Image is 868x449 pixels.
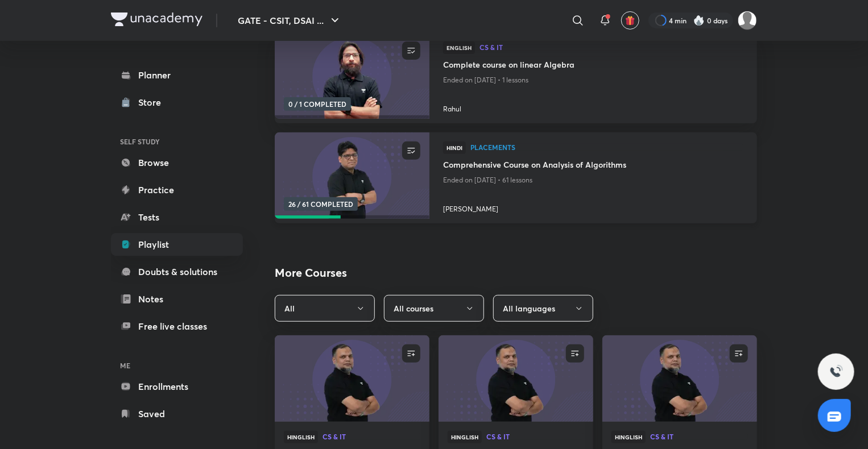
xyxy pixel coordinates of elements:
[470,144,743,151] span: Placements
[138,95,168,109] div: Store
[275,264,757,281] h2: More Courses
[273,132,431,220] img: new-thumbnail
[693,15,705,26] img: streak
[829,365,843,379] img: ttu
[275,295,375,322] button: All
[111,288,243,310] a: Notes
[437,335,594,423] img: new-thumbnail
[111,206,243,228] a: Tests
[111,151,243,174] a: Browse
[111,91,243,114] a: Store
[111,13,202,29] a: Company Logo
[111,13,202,26] img: Company Logo
[650,433,748,441] a: CS & IT
[275,335,429,422] a: new-thumbnail
[323,433,420,441] a: CS & IT
[470,144,743,152] a: Placements
[111,233,243,256] a: Playlist
[621,11,639,30] button: avatar
[443,199,743,214] a: [PERSON_NAME]
[443,159,743,173] a: Comprehensive Course on Analysis of Algorithms
[111,132,243,151] h6: SELF STUDY
[111,64,243,86] a: Planner
[443,41,475,54] span: English
[323,433,420,440] span: CS & IT
[111,402,243,425] a: Saved
[284,97,351,111] span: 0 / 1 COMPLETED
[650,433,748,440] span: CS & IT
[486,433,584,440] span: CS & IT
[486,433,584,441] a: CS & IT
[448,431,482,443] span: Hinglish
[111,178,243,201] a: Practice
[273,32,431,120] img: new-thumbnail
[443,73,743,88] p: Ended on [DATE] • 1 lessons
[443,142,466,154] span: Hindi
[111,375,243,398] a: Enrollments
[611,431,646,443] span: Hinglish
[480,44,743,52] a: CS & IT
[738,11,757,30] img: Somya P
[273,335,431,423] img: new-thumbnail
[443,59,743,73] a: Complete course on linear Algebra
[439,335,593,422] a: new-thumbnail
[231,9,349,32] button: GATE - CSIT, DSAI ...
[480,44,743,51] span: CS & IT
[275,132,429,223] a: new-thumbnail26 / 61 COMPLETED
[493,295,593,322] button: All languages
[284,431,318,443] span: Hinglish
[111,315,243,338] a: Free live classes
[384,295,484,322] button: All courses
[111,260,243,283] a: Doubts & solutions
[625,15,635,26] img: avatar
[602,335,757,422] a: new-thumbnail
[111,356,243,375] h6: ME
[601,335,758,423] img: new-thumbnail
[275,32,429,123] a: new-thumbnail0 / 1 COMPLETED
[443,173,743,188] p: Ended on [DATE] • 61 lessons
[284,197,358,211] span: 26 / 61 COMPLETED
[443,99,743,114] a: Rahul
